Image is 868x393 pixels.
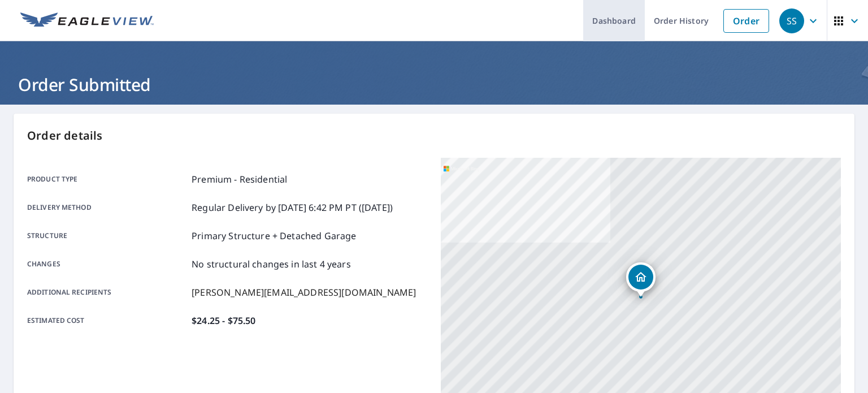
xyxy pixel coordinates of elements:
[192,257,351,271] p: No structural changes in last 4 years
[723,9,769,33] a: Order
[192,172,287,186] p: Premium - Residential
[20,12,154,29] img: EV Logo
[27,286,187,299] p: Additional recipients
[27,201,187,214] p: Delivery method
[27,257,187,271] p: Changes
[192,314,255,327] p: $24.25 - $75.50
[27,314,187,327] p: Estimated cost
[27,229,187,243] p: Structure
[192,286,416,299] p: [PERSON_NAME][EMAIL_ADDRESS][DOMAIN_NAME]
[27,172,187,186] p: Product type
[27,127,841,144] p: Order details
[192,229,356,243] p: Primary Structure + Detached Garage
[192,201,393,214] p: Regular Delivery by [DATE] 6:42 PM PT ([DATE])
[626,262,656,297] div: Dropped pin, building 1, Residential property, 3103 Northwest Rd Marengo, IL 60152
[14,73,854,96] h1: Order Submitted
[779,8,804,33] div: SS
